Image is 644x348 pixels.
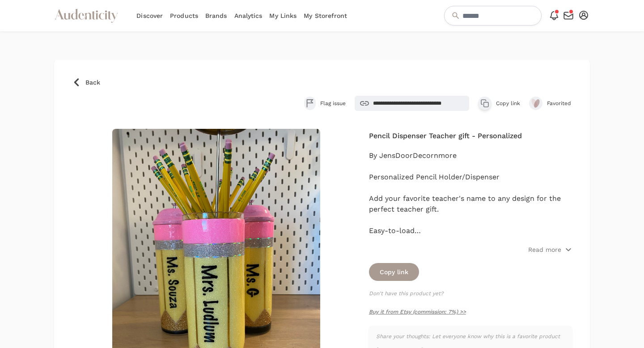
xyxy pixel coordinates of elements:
[320,100,346,107] span: Flag issue
[496,100,520,107] span: Copy link
[529,97,572,110] button: Favorited
[369,150,572,236] div: By JensDoorDecornmore Personalized Pencil Holder/Dispenser Add your favorite teacher's name to an...
[528,245,572,254] button: Read more
[369,131,572,141] h4: Pencil Dispenser Teacher gift - Personalized
[369,290,572,297] p: Don't have this product yet?
[547,100,572,107] span: Favorited
[304,97,346,110] button: Flag issue
[72,78,572,87] a: Back
[85,78,100,87] span: Back
[369,309,466,315] a: Buy it from Etsy (commission: 7%) >>
[478,97,520,110] button: Copy link
[376,333,565,340] p: Share your thoughts: Let everyone know why this is a favorite product
[369,263,419,281] button: Copy link
[528,245,561,254] p: Read more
